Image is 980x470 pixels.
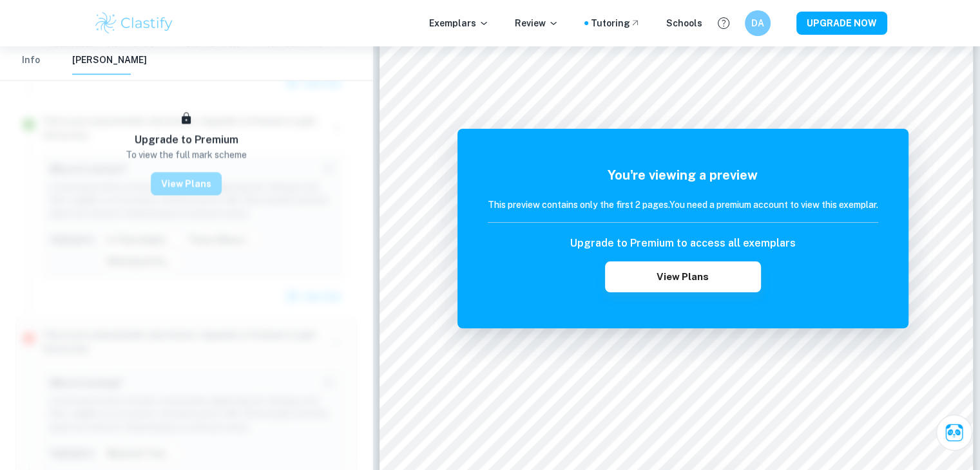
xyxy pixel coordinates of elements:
button: View Plans [151,173,222,196]
button: DA [745,10,771,36]
button: Info [15,46,46,75]
h6: DA [750,16,765,30]
button: Ask Clai [936,415,972,451]
button: [PERSON_NAME] [72,46,147,75]
a: Schools [666,16,702,30]
a: Tutoring [591,16,640,30]
h6: Upgrade to Premium to access all exemplars [570,236,796,251]
img: Clastify logo [93,10,175,36]
button: View Plans [605,261,761,292]
p: Review [515,16,559,30]
h5: You're viewing a preview [488,165,878,185]
button: Help and Feedback [713,12,735,34]
p: Exemplars [429,16,489,30]
p: To view the full mark scheme [126,148,247,162]
h6: This preview contains only the first 2 pages. You need a premium account to view this exemplar. [488,198,878,212]
button: UPGRADE NOW [796,12,887,35]
h6: Upgrade to Premium [134,133,238,148]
